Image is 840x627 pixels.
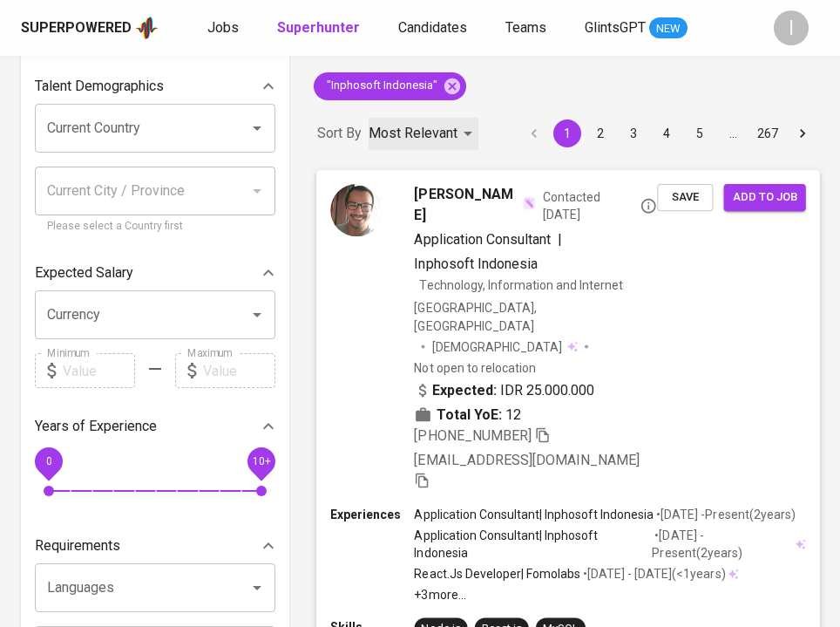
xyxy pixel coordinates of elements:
[752,119,783,147] button: Go to page 267
[398,17,471,39] a: Candidates
[414,426,531,443] span: [PHONE_NUMBER]
[35,416,157,437] p: Years of Experience
[135,15,159,41] img: app logo
[414,299,657,334] div: [GEOGRAPHIC_DATA], [GEOGRAPHIC_DATA]
[369,123,457,144] p: Most Relevant
[789,119,816,147] button: Go to next page
[652,527,792,562] p: • [DATE] - Present ( 2 years )
[724,184,806,211] button: Add to job
[640,197,657,215] svg: By Batam recruiter
[63,353,135,388] input: Value
[252,455,270,467] span: 10+
[330,184,383,236] img: 66ed64a817e4d1b33e9647de87a279dd.jpeg
[653,119,681,147] button: Go to page 4
[414,452,640,468] span: [EMAIL_ADDRESS][DOMAIN_NAME]
[657,184,713,211] button: Save
[432,337,565,355] span: [DEMOGRAPHIC_DATA]
[414,184,520,226] span: [PERSON_NAME]
[330,506,414,523] p: Experiences
[505,19,546,36] span: Teams
[414,527,652,562] p: Application Consultant | Inphosoft Indonesia
[47,218,263,235] p: Please select a Country first
[686,119,714,147] button: Go to page 5
[35,69,275,104] div: Talent Demographics
[245,576,269,600] button: Open
[414,506,654,523] p: Application Consultant | Inphosoft Indonesia
[580,565,725,583] p: • [DATE] - [DATE] ( <1 years )
[654,506,795,523] p: • [DATE] - Present ( 2 years )
[207,17,242,39] a: Jobs
[203,353,275,388] input: Value
[414,586,805,603] p: +3 more ...
[35,535,120,556] p: Requirements
[21,18,132,38] div: Superpowered
[369,118,478,150] div: Most Relevant
[733,187,797,208] span: Add to job
[414,256,537,272] span: Inphosoft Indonesia
[35,76,164,97] p: Talent Demographics
[620,119,647,147] button: Go to page 3
[558,229,562,250] span: |
[277,17,363,39] a: Superhunter
[774,10,809,45] div: I
[314,78,448,94] span: "Inphosoft Indonesia"
[317,123,362,144] p: Sort By
[522,196,535,209] img: magic_wand.svg
[35,528,275,563] div: Requirements
[553,119,581,147] button: page 1
[35,262,133,283] p: Expected Salary
[414,358,535,376] p: Not open to relocation
[505,404,521,425] span: 12
[543,188,658,223] span: Contacted [DATE]
[437,404,502,425] b: Total YoE:
[414,565,580,583] p: React.Js Developer | Fomolabs
[419,278,623,292] span: Technology, Information and Internet
[207,19,239,36] span: Jobs
[398,19,467,36] span: Candidates
[245,116,269,140] button: Open
[245,303,269,327] button: Open
[518,119,819,147] nav: pagination navigation
[277,19,360,36] b: Superhunter
[45,455,51,467] span: 0
[21,15,159,41] a: Superpoweredapp logo
[666,187,704,208] span: Save
[414,379,594,400] div: IDR 25.000.000
[719,125,747,142] div: …
[585,19,646,36] span: GlintsGPT
[314,72,466,100] div: "Inphosoft Indonesia"
[585,17,688,39] a: GlintsGPT NEW
[586,119,614,147] button: Go to page 2
[35,256,275,290] div: Expected Salary
[649,20,688,37] span: NEW
[432,379,497,400] b: Expected:
[35,409,275,444] div: Years of Experience
[414,231,550,248] span: Application Consultant
[505,17,550,39] a: Teams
